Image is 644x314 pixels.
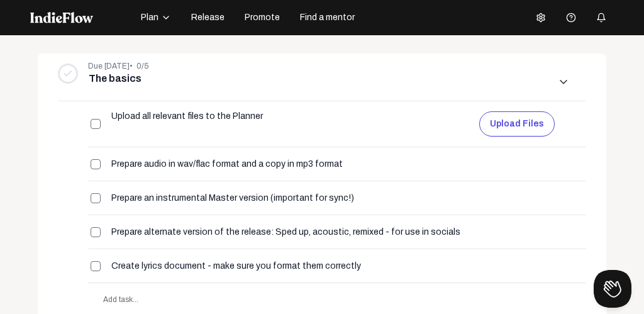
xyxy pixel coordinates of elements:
input: write a task name [111,193,418,203]
span: Due [DATE] [88,62,130,70]
span: Promote [245,11,280,24]
button: Plan [133,8,179,28]
button: Release [184,8,232,28]
button: Upload files [479,111,555,137]
span: Plan [141,11,158,24]
span: Add task... [103,295,138,304]
input: write a task name [111,227,555,237]
button: Promote [237,8,287,28]
img: indieflow-logo-white.svg [30,12,93,23]
span: Find a mentor [300,11,355,24]
input: write a task name [111,159,402,169]
button: Find a mentor [292,8,362,28]
span: Release [191,11,225,24]
span: • 0/5 [130,62,148,70]
input: write a task name [111,111,317,121]
iframe: Toggle Customer Support [594,270,631,308]
mat-icon: arrow_downward_ios [556,76,571,87]
input: write a task name [111,261,418,271]
mat-expansion-panel-header: Due [DATE]• 0/5 [58,61,586,101]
